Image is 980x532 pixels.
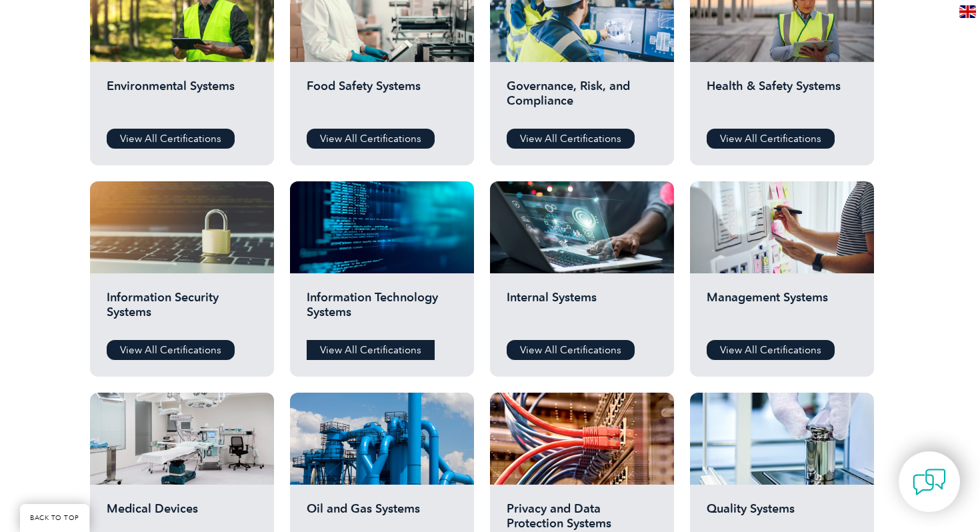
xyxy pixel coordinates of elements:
img: contact-chat.png [913,465,946,499]
h2: Governance, Risk, and Compliance [507,79,657,119]
a: View All Certifications [507,129,635,149]
h2: Health & Safety Systems [707,79,857,119]
a: View All Certifications [307,129,435,149]
img: en [959,5,976,18]
a: View All Certifications [707,340,835,360]
a: View All Certifications [707,129,835,149]
h2: Internal Systems [507,290,657,330]
a: BACK TO TOP [20,504,89,532]
h2: Environmental Systems [107,79,257,119]
h2: Management Systems [707,290,857,330]
a: View All Certifications [507,340,635,360]
a: View All Certifications [107,129,235,149]
a: View All Certifications [307,340,435,360]
a: View All Certifications [107,340,235,360]
h2: Food Safety Systems [307,79,457,119]
h2: Information Technology Systems [307,290,457,330]
h2: Information Security Systems [107,290,257,330]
